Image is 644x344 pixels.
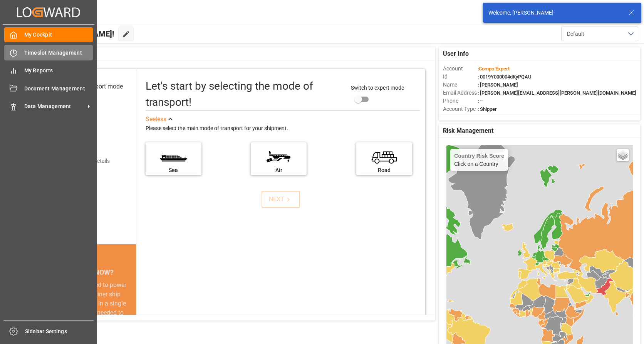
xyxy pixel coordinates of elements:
span: Switch to expert mode [351,85,404,91]
div: NEXT [269,195,292,204]
span: Account [443,65,478,73]
span: Email Address [443,89,478,97]
h4: Country Risk Score [454,153,504,159]
button: NEXT [262,191,300,208]
span: Id [443,73,478,81]
span: : 0019Y000004dKyPQAU [478,74,532,80]
div: See less [146,115,166,124]
span: Phone [443,97,478,105]
a: Timeslot Management [4,45,93,60]
span: Timeslot Management [24,49,93,57]
span: Data Management [24,102,85,110]
span: Name [443,81,478,89]
span: : [PERSON_NAME] [478,82,518,88]
a: My Cockpit [4,27,93,42]
span: : — [478,98,484,104]
div: Road [360,166,408,174]
span: My Cockpit [24,31,93,39]
a: Layers [617,149,629,161]
span: Risk Management [443,126,493,135]
div: Let's start by selecting the mode of transport! [146,78,343,110]
div: Sea [149,166,198,174]
span: Default [567,30,584,38]
div: Click on a Country [454,153,504,167]
button: open menu [561,27,638,41]
span: : [478,66,510,72]
span: Account Type [443,105,478,113]
div: Air [255,166,303,174]
span: : Shipper [478,106,497,112]
div: Please select the main mode of transport for your shipment. [146,124,420,133]
span: : [PERSON_NAME][EMAIL_ADDRESS][PERSON_NAME][DOMAIN_NAME] [478,90,636,96]
span: My Reports [24,67,93,75]
span: Compo Expert [479,66,510,72]
div: Welcome, [PERSON_NAME] [488,9,621,17]
span: Sidebar Settings [25,327,94,336]
span: Document Management [24,85,93,93]
span: User Info [443,49,469,58]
